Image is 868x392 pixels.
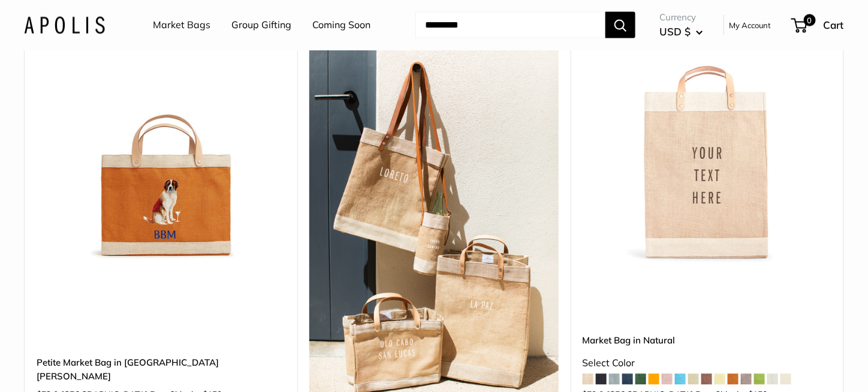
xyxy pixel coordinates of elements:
[37,17,285,266] img: Petite Market Bag in Cognac St. Bernard
[153,16,210,34] a: Market Bags
[37,356,285,384] a: Petite Market Bag in [GEOGRAPHIC_DATA][PERSON_NAME]
[804,14,816,26] span: 0
[583,17,831,266] img: Market Bag in Natural
[729,18,771,32] a: My Account
[583,355,831,373] div: Select Color
[605,12,635,38] button: Search
[583,334,831,348] a: Market Bag in Natural
[583,17,831,266] a: Market Bag in NaturalMarket Bag in Natural
[415,12,605,38] input: Search...
[37,17,285,266] a: Petite Market Bag in Cognac St. Bernarddescription_The artist's desk in Ventura CA
[792,16,844,35] a: 0 Cart
[659,22,703,41] button: USD $
[659,25,691,38] span: USD $
[659,9,703,26] span: Currency
[231,16,291,34] a: Group Gifting
[824,19,844,31] span: Cart
[24,16,105,34] img: Apolis
[312,16,370,34] a: Coming Soon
